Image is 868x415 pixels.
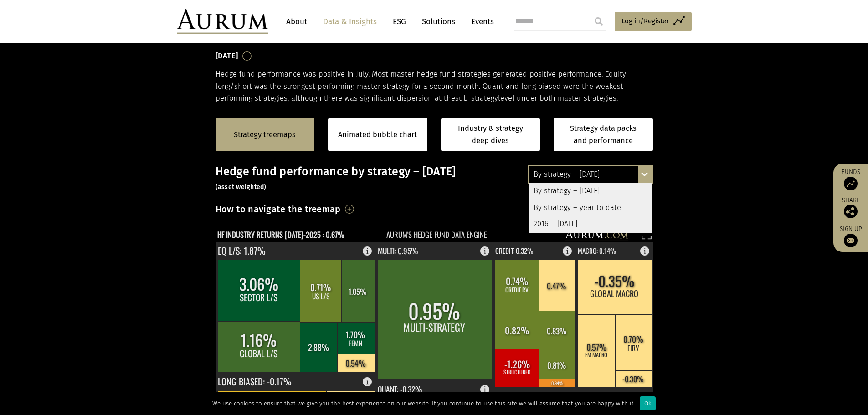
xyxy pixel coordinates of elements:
h3: [DATE] [216,49,238,63]
div: Ok [640,396,656,410]
div: By strategy – [DATE] [529,183,652,200]
h3: Hedge fund performance by strategy – [DATE] [216,165,653,192]
a: Strategy data packs and performance [554,118,653,151]
a: Industry & strategy deep dives [441,118,540,151]
div: By strategy – [DATE] [529,166,652,183]
a: Sign up [838,225,863,247]
a: Solutions [417,13,460,30]
a: Strategy treemaps [234,129,296,141]
a: Data & Insights [318,13,381,30]
a: Log in/Register [615,12,692,31]
p: Hedge fund performance was positive in July. Most master hedge fund strategies generated positive... [216,68,653,104]
small: (asset weighted) [216,183,267,191]
img: Aurum [177,9,268,34]
div: Share [838,197,863,218]
span: sub-strategy [455,94,498,102]
div: By strategy – year to date [529,200,652,216]
img: Share this post [844,205,858,218]
a: ESG [388,13,411,30]
img: Sign up to our newsletter [844,234,858,247]
span: Log in/Register [621,15,669,26]
img: Access Funds [844,177,858,190]
input: Submit [590,12,608,31]
a: Animated bubble chart [338,129,417,141]
a: About [282,13,312,30]
a: Events [467,13,494,30]
div: 2016 – [DATE] [529,216,652,232]
h3: How to navigate the treemap [216,201,341,217]
a: Funds [838,168,863,190]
